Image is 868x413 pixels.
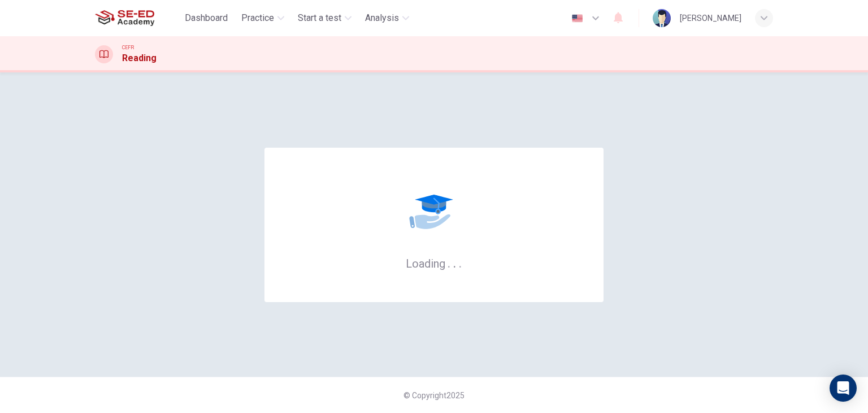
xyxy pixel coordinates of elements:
[361,8,414,28] button: Analysis
[653,9,671,27] img: Profile picture
[830,375,857,402] div: Open Intercom Messenger
[95,7,154,29] img: SE-ED Academy logo
[241,11,274,25] span: Practice
[453,253,457,272] h6: .
[293,8,356,28] button: Start a test
[458,253,462,272] h6: .
[185,11,228,25] span: Dashboard
[403,391,465,400] span: © Copyright 2025
[365,11,399,25] span: Analysis
[122,44,134,51] span: CEFR
[406,256,462,270] h6: Loading
[298,11,341,25] span: Start a test
[680,11,741,25] div: [PERSON_NAME]
[180,8,232,28] button: Dashboard
[570,14,584,23] img: en
[95,7,180,29] a: SE-ED Academy logo
[447,253,451,272] h6: .
[237,8,289,28] button: Practice
[122,51,157,65] h1: Reading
